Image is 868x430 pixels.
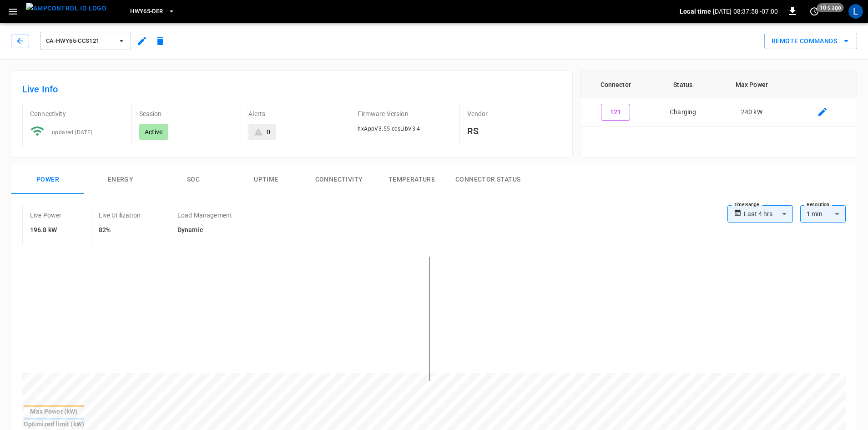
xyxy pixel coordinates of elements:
[764,33,857,50] div: remote commands options
[680,7,711,16] p: Local time
[267,127,270,137] div: 0
[177,225,232,235] h6: Dynamic
[651,71,715,98] th: Status
[807,201,829,208] label: Resolution
[139,109,233,118] p: Session
[230,165,303,194] button: Uptime
[764,33,857,50] button: Remote Commands
[177,211,232,220] p: Load Management
[580,71,857,126] table: connector table
[817,3,844,12] span: 10 s ago
[358,126,420,132] span: hxAppV3.55-ccsLibV3.4
[99,225,141,235] h6: 82%
[467,109,561,118] p: Vendor
[30,109,124,118] p: Connectivity
[713,7,778,16] p: [DATE] 08:37:58 -07:00
[375,165,448,194] button: Temperature
[848,4,863,19] div: profile-icon
[11,165,84,194] button: Power
[52,129,92,136] span: updated [DATE]
[30,225,62,235] h6: 196.8 kW
[601,104,630,121] button: 121
[303,165,375,194] button: Connectivity
[807,4,822,19] button: set refresh interval
[46,36,113,46] span: ca-hwy65-ccs121
[358,109,452,118] p: Firmware Version
[99,211,141,220] p: Live Utilization
[715,71,788,98] th: Max Power
[580,71,651,98] th: Connector
[715,98,788,126] td: 240 kW
[22,82,561,96] h6: Live Info
[467,124,561,138] h6: RS
[157,165,230,194] button: SOC
[744,205,793,223] div: Last 4 hrs
[734,201,759,208] label: Time Range
[40,32,131,50] button: ca-hwy65-ccs121
[84,165,157,194] button: Energy
[448,165,528,194] button: Connector Status
[126,3,178,20] button: HWY65-DER
[651,98,715,126] td: Charging
[800,205,846,223] div: 1 min
[26,3,106,14] img: ampcontrol.io logo
[248,109,343,118] p: Alerts
[30,211,62,220] p: Live Power
[130,6,163,17] span: HWY65-DER
[145,127,162,137] p: Active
